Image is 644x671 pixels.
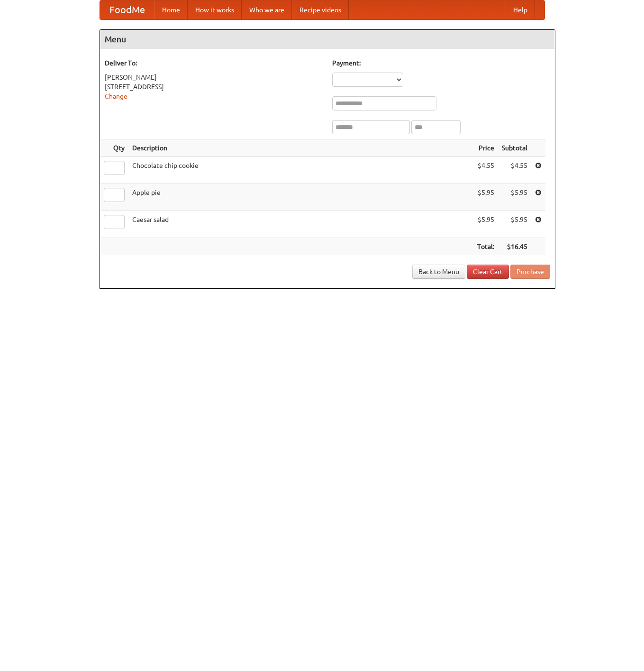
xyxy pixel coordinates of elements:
[506,0,535,19] a: Help
[498,211,531,238] td: $5.95
[100,30,555,49] h4: Menu
[510,265,550,279] button: Purchase
[498,238,531,256] th: $16.45
[100,0,154,19] a: FoodMe
[473,139,498,157] th: Price
[498,184,531,211] td: $5.95
[473,211,498,238] td: $5.95
[188,0,242,19] a: How it works
[292,0,349,19] a: Recipe videos
[412,265,465,279] a: Back to Menu
[128,184,473,211] td: Apple pie
[498,139,531,157] th: Subtotal
[473,238,498,256] th: Total:
[467,265,509,279] a: Clear Cart
[498,157,531,184] td: $4.55
[105,73,323,82] div: [PERSON_NAME]
[105,82,323,92] div: [STREET_ADDRESS]
[128,211,473,238] td: Caesar salad
[105,58,323,68] h5: Deliver To:
[128,139,473,157] th: Description
[100,139,128,157] th: Qty
[473,157,498,184] td: $4.55
[473,184,498,211] td: $5.95
[128,157,473,184] td: Chocolate chip cookie
[154,0,188,19] a: Home
[332,58,550,68] h5: Payment:
[105,92,127,100] a: Change
[242,0,292,19] a: Who we are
